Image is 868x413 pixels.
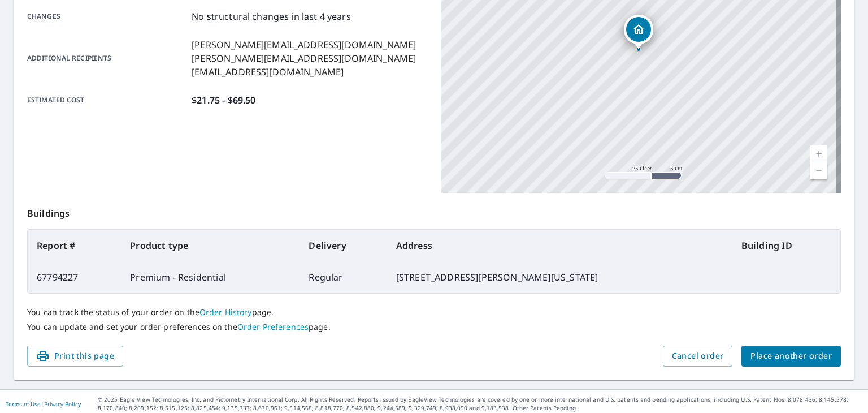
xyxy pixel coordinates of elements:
[27,307,841,317] p: You can track the status of your order on the page.
[624,15,653,50] div: Dropped pin, building 1, Residential property, 2164 Marina Shores Dr Virginia Beach, VA 23451
[27,346,123,367] button: Print this page
[741,346,841,367] button: Place another order
[27,38,187,79] p: Additional recipients
[28,261,121,293] td: 67794227
[6,400,41,408] a: Terms of Use
[27,193,841,229] p: Buildings
[387,230,732,261] th: Address
[192,38,416,51] p: [PERSON_NAME][EMAIL_ADDRESS][DOMAIN_NAME]
[27,10,187,23] p: Changes
[28,230,121,261] th: Report #
[192,65,416,79] p: [EMAIL_ADDRESS][DOMAIN_NAME]
[36,349,114,363] span: Print this page
[6,401,81,407] p: |
[121,261,300,293] td: Premium - Residential
[672,349,724,363] span: Cancel order
[237,321,309,332] a: Order Preferences
[44,400,81,408] a: Privacy Policy
[732,230,840,261] th: Building ID
[192,93,255,107] p: $21.75 - $69.50
[98,395,862,412] p: © 2025 Eagle View Technologies, Inc. and Pictometry International Corp. All Rights Reserved. Repo...
[300,230,387,261] th: Delivery
[192,10,351,23] p: No structural changes in last 4 years
[810,145,827,162] a: Current Level 17, Zoom In
[663,346,733,367] button: Cancel order
[121,230,300,261] th: Product type
[750,349,832,363] span: Place another order
[27,93,187,107] p: Estimated cost
[387,261,732,293] td: [STREET_ADDRESS][PERSON_NAME][US_STATE]
[810,162,827,179] a: Current Level 17, Zoom Out
[192,51,416,65] p: [PERSON_NAME][EMAIL_ADDRESS][DOMAIN_NAME]
[27,322,841,332] p: You can update and set your order preferences on the page.
[199,307,252,317] a: Order History
[300,261,387,293] td: Regular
